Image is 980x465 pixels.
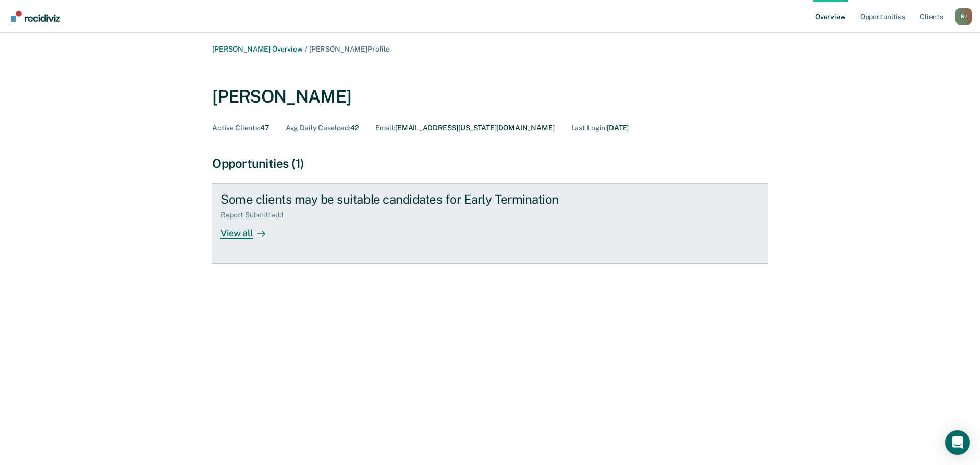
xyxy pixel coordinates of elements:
span: Email : [375,124,395,132]
div: Opportunities (1) [212,156,768,171]
button: Profile dropdown button [955,8,972,25]
span: Active Clients : [212,124,260,132]
a: [PERSON_NAME] Overview [212,45,303,53]
div: 42 [286,124,359,132]
div: 47 [212,124,269,132]
div: Report Submitted : 1 [220,211,292,219]
div: Open Intercom Messenger [945,430,970,455]
span: Avg Daily Caseload : [286,124,350,132]
div: [EMAIL_ADDRESS][US_STATE][DOMAIN_NAME] [375,124,555,132]
div: Some clients may be suitable candidates for Early Termination [220,192,579,207]
span: Last Login : [571,124,607,132]
div: B J [955,8,972,25]
span: [PERSON_NAME] Profile [309,45,390,53]
div: [DATE] [571,124,629,132]
a: Some clients may be suitable candidates for Early TerminationReport Submitted:1View all [212,183,768,264]
img: Recidiviz [11,11,60,22]
div: [PERSON_NAME] [212,86,351,107]
span: / [303,45,309,53]
div: View all [220,219,278,239]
